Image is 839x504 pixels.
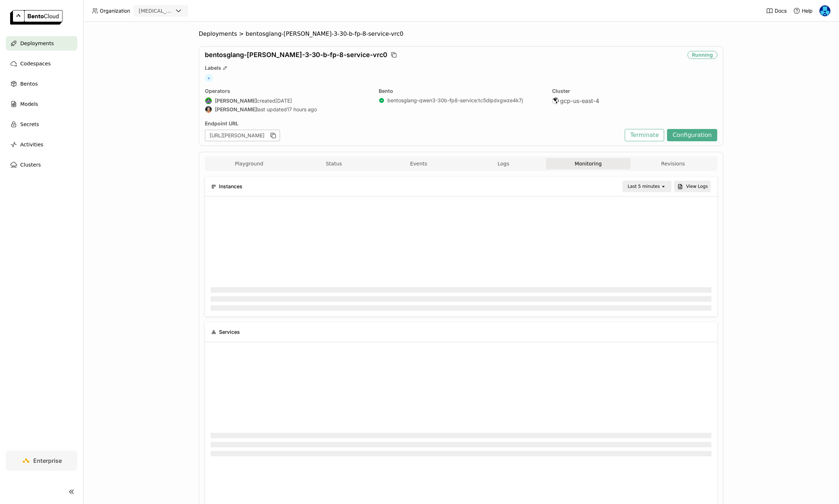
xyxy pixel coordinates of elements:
a: Bentos [6,77,77,91]
button: Status [292,158,377,169]
div: Operators [205,88,370,94]
strong: [PERSON_NAME] [215,106,257,113]
a: Docs [766,7,787,14]
a: Codespaces [6,56,77,71]
span: bentosglang-[PERSON_NAME]-3-30-b-fp-8-service-vrc0 [246,30,404,38]
span: Enterprise [33,457,62,464]
button: Configuration [667,129,717,141]
button: Monitoring [546,158,631,169]
div: [URL][PERSON_NAME] [205,130,280,141]
input: Selected revia. [173,8,174,15]
img: Sean Sheng [205,106,212,113]
div: created [205,97,370,104]
span: gcp-us-east-4 [560,97,599,104]
button: Terminate [625,129,664,141]
span: Activities [20,140,43,149]
a: Clusters [6,158,77,172]
span: Services [219,328,240,336]
a: Enterprise [6,451,77,471]
span: Deployments [199,30,237,38]
a: Models [6,97,77,111]
span: Docs [775,8,787,14]
img: Shenyang Zhao [205,98,212,104]
div: Endpoint URL [205,120,621,127]
button: Events [376,158,461,169]
a: bentosglang-qwen3-30b-fp8-service:tc5dipdxgwze4k7j [387,97,523,104]
a: Activities [6,137,77,152]
a: Secrets [6,117,77,132]
span: Clusters [20,160,41,169]
div: Bento [379,88,544,94]
span: Deployments [20,39,54,48]
div: Labels [205,65,717,71]
span: Organization [100,8,130,14]
nav: Breadcrumbs navigation [199,30,723,38]
span: Secrets [20,120,39,129]
span: Logs [498,160,509,167]
span: [DATE] [275,98,292,104]
span: > [237,30,246,38]
span: bentosglang-[PERSON_NAME]-3-30-b-fp-8-service-vrc0 [205,51,387,59]
strong: [PERSON_NAME] [215,98,257,104]
img: logo [10,10,63,25]
span: Instances [219,182,242,190]
img: Yi Guo [819,5,830,16]
div: last updated [205,106,370,113]
div: Running [688,51,717,59]
span: Bentos [20,79,38,88]
a: Deployments [6,36,77,51]
div: Help [793,7,813,14]
button: View Logs [674,181,711,192]
svg: open [661,184,666,189]
span: Help [802,8,813,14]
span: Codespaces [20,59,51,68]
div: [MEDICAL_DATA] [139,7,173,14]
button: Playground [207,158,292,169]
span: 17 hours ago [287,106,317,113]
button: Revisions [631,158,715,169]
span: + [205,74,213,82]
div: Cluster [552,88,717,94]
span: Models [20,100,38,108]
div: Last 5 minutes [628,183,660,190]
